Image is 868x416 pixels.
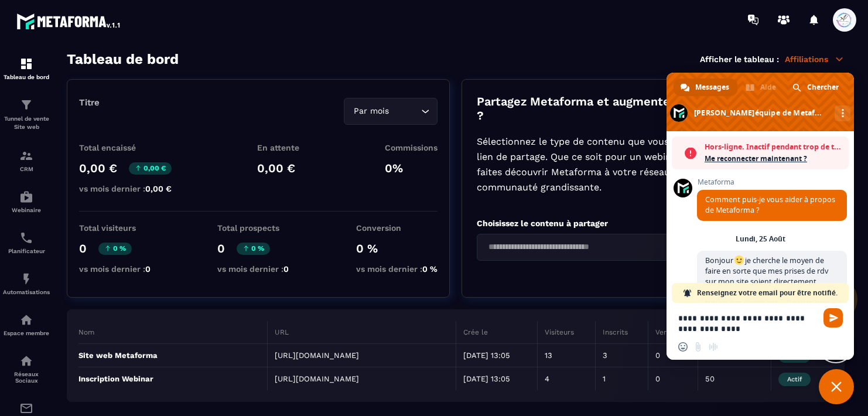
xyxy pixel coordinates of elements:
[356,223,438,233] p: Conversion
[385,143,438,152] p: Commissions
[385,161,438,175] p: 0%
[537,344,595,367] td: 13
[344,98,438,125] div: Search for option
[237,243,270,255] p: 0 %
[19,313,33,327] img: automations
[3,248,50,254] p: Planificateur
[596,321,648,344] th: Inscrits
[79,161,117,175] p: 0,00 €
[422,264,438,274] span: 0 %
[145,264,151,274] span: 0
[477,134,829,195] p: Sélectionnez le type de contenu que vous souhaitez promouvoir et copiez le lien de partage. Que c...
[78,374,260,383] p: Inscription Webinar
[283,264,289,274] span: 0
[3,140,50,181] a: formationformationCRM
[674,79,737,96] div: Messages
[678,342,688,352] span: Insérer un emoji
[778,373,811,386] span: Actif
[78,321,267,344] th: Nom
[648,344,698,367] td: 0
[835,105,850,121] div: Autres canaux
[79,97,100,108] p: Titre
[79,143,172,152] p: Total encaissé
[463,374,530,383] p: [DATE] 13:05
[129,162,172,175] p: 0,00 €
[648,321,698,344] th: Ventes
[3,371,50,384] p: Réseaux Sociaux
[267,321,456,344] th: URL
[3,222,50,263] a: schedulerschedulerPlanificateur
[3,48,50,89] a: formationformationTableau de bord
[807,79,839,96] span: Chercher
[477,234,751,261] div: Search for option
[695,79,729,96] span: Messages
[3,263,50,304] a: automationsautomationsAutomatisations
[477,219,829,228] p: Choisissez le contenu à partager
[3,304,50,345] a: automationsautomationsEspace membre
[19,57,33,71] img: formation
[3,74,50,80] p: Tableau de bord
[823,308,843,328] span: Envoyer
[705,195,835,215] span: Comment puis-je vous aider à propos de Metaforma ?
[217,264,289,274] p: vs mois dernier :
[537,367,595,391] td: 4
[392,105,418,118] input: Search for option
[477,94,829,122] p: Partagez Metaforma et augmentez vos revenues simplement ?
[3,115,50,131] p: Tunnel de vente Site web
[351,105,392,118] span: Par mois
[356,264,438,274] p: vs mois dernier :
[3,330,50,336] p: Espace membre
[19,401,33,415] img: email
[19,190,33,204] img: automations
[257,161,299,175] p: 0,00 €
[78,351,260,360] p: Site web Metaforma
[257,143,299,152] p: En attente
[678,313,816,334] textarea: Entrez votre message...
[19,231,33,245] img: scheduler
[819,369,854,404] div: Fermer le chat
[596,367,648,391] td: 1
[785,54,845,64] p: Affiliations
[700,54,779,64] p: Afficher le tableau :
[484,241,732,254] input: Search for option
[79,223,151,233] p: Total visiteurs
[697,283,838,303] span: Renseignez votre email pour être notifié.
[79,184,172,193] p: vs mois dernier :
[16,11,122,32] img: logo
[3,345,50,393] a: social-networksocial-networkRéseaux Sociaux
[705,255,830,329] span: Bonjour je cherche le moyen de faire en sorte que mes prises de rdv sur mon site soient directeme...
[697,178,847,186] span: Metaforma
[537,321,595,344] th: Visiteurs
[736,236,785,243] div: Lundi, 25 Août
[596,344,648,367] td: 3
[19,354,33,368] img: social-network
[3,289,50,295] p: Automatisations
[648,367,698,391] td: 0
[217,223,289,233] p: Total prospects
[19,149,33,163] img: formation
[19,272,33,286] img: automations
[3,181,50,222] a: automationsautomationsWebinaire
[3,166,50,172] p: CRM
[785,79,847,96] div: Chercher
[267,344,456,367] td: [URL][DOMAIN_NAME]
[145,184,172,193] span: 0,00 €
[698,367,771,391] td: 50
[19,98,33,112] img: formation
[705,141,843,153] span: Hors-ligne. Inactif pendant trop de temps.
[79,264,151,274] p: vs mois dernier :
[79,241,87,255] p: 0
[3,207,50,213] p: Webinaire
[267,367,456,391] td: [URL][DOMAIN_NAME]
[356,241,438,255] p: 0 %
[3,89,50,140] a: formationformationTunnel de vente Site web
[456,321,537,344] th: Crée le
[98,243,132,255] p: 0 %
[67,51,179,67] h3: Tableau de bord
[705,153,843,165] span: Me reconnecter maintenant ?
[463,351,530,360] p: [DATE] 13:05
[217,241,225,255] p: 0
